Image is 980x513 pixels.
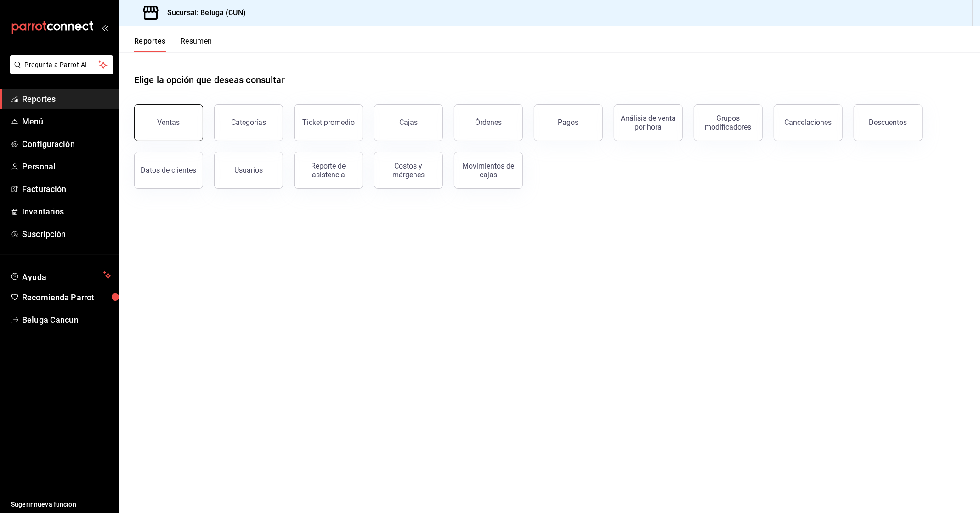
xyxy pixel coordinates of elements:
[374,104,443,141] button: Cajas
[6,67,113,76] a: Pregunta a Parrot AI
[134,37,212,52] div: navigation tabs
[534,104,603,141] button: Pagos
[294,152,363,189] button: Reporte de asistencia
[294,104,363,141] button: Ticket promedio
[774,104,843,141] button: Cancelaciones
[10,55,113,74] button: Pregunta a Parrot AI
[134,104,203,141] button: Ventas
[785,118,832,127] div: Cancelaciones
[25,60,99,70] span: Pregunta a Parrot AI
[134,73,285,87] h1: Elige la opción que deseas consultar
[460,162,517,179] div: Movimientos de cajas
[22,291,112,304] span: Recomienda Parrot
[454,152,523,189] button: Movimientos de cajas
[22,270,100,281] span: Ayuda
[231,118,266,127] div: Categorías
[300,162,357,179] div: Reporte de asistencia
[700,114,757,131] div: Grupos modificadores
[854,104,923,141] button: Descuentos
[22,314,112,326] span: Beluga Cancun
[214,104,283,141] button: Categorías
[22,138,112,150] span: Configuración
[158,118,180,127] div: Ventas
[22,205,112,218] span: Inventarios
[302,118,355,127] div: Ticket promedio
[22,228,112,240] span: Suscripción
[454,104,523,141] button: Órdenes
[181,37,212,52] button: Resumen
[614,104,683,141] button: Análisis de venta por hora
[22,183,112,195] span: Facturación
[374,152,443,189] button: Costos y márgenes
[399,118,418,127] div: Cajas
[22,93,112,105] span: Reportes
[22,160,112,173] span: Personal
[22,115,112,128] span: Menú
[160,7,246,18] h3: Sucursal: Beluga (CUN)
[694,104,763,141] button: Grupos modificadores
[134,37,166,52] button: Reportes
[558,118,579,127] div: Pagos
[475,118,502,127] div: Órdenes
[869,118,907,127] div: Descuentos
[380,162,437,179] div: Costos y márgenes
[11,500,112,509] span: Sugerir nueva función
[234,166,263,175] div: Usuarios
[101,24,108,31] button: open_drawer_menu
[214,152,283,189] button: Usuarios
[141,166,197,175] div: Datos de clientes
[620,114,677,131] div: Análisis de venta por hora
[134,152,203,189] button: Datos de clientes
